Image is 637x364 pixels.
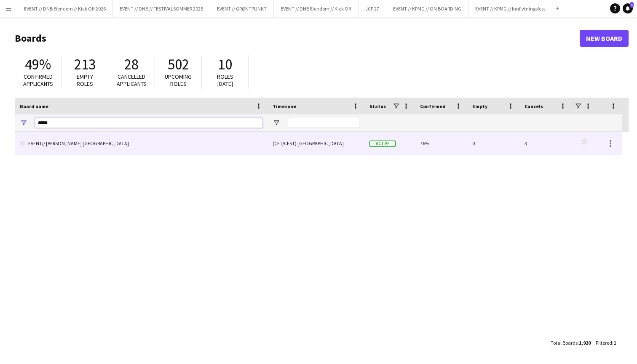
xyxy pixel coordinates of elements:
[623,3,633,13] a: 1
[20,119,27,127] button: Open Filter Menu
[35,118,262,128] input: Board name Filter Input
[580,30,629,47] a: New Board
[217,73,233,88] span: Roles [DATE]
[551,335,591,351] div: :
[218,55,232,74] span: 10
[274,0,359,17] button: EVENT // DNB Eiendom // Kick Off
[420,103,446,109] span: Confirmed
[113,0,210,17] button: EVENT // DNB // FESTIVALSOMMER 2025
[613,340,616,346] span: 1
[369,103,386,109] span: Status
[124,55,139,74] span: 28
[519,132,572,155] div: 3
[596,340,612,346] span: Filtered
[23,73,53,88] span: Confirmed applicants
[468,0,552,17] button: EVENT // KPMG // Innflytningsfest
[630,2,634,8] span: 1
[359,0,386,17] button: JCP 27
[165,73,192,88] span: Upcoming roles
[20,132,262,155] a: EVENT// [PERSON_NAME] [GEOGRAPHIC_DATA]
[551,340,578,346] span: Total Boards
[273,103,296,109] span: Timezone
[17,0,113,17] button: EVENT // DNB Eiendom // Kick Off 2026
[15,32,580,45] h1: Boards
[525,103,543,109] span: Cancels
[74,55,96,74] span: 213
[472,103,487,109] span: Empty
[77,73,93,88] span: Empty roles
[415,132,467,155] div: 76%
[386,0,468,17] button: EVENT // KPMG // ON BOARDING
[25,55,51,74] span: 49%
[273,119,280,127] button: Open Filter Menu
[369,141,396,147] span: Active
[467,132,519,155] div: 0
[579,340,591,346] span: 1,920
[20,103,48,109] span: Board name
[596,335,616,351] div: :
[210,0,274,17] button: EVENT // GRØNTPUNKT
[117,73,147,88] span: Cancelled applicants
[288,118,359,128] input: Timezone Filter Input
[268,132,364,155] div: (CET/CEST) [GEOGRAPHIC_DATA]
[168,55,189,74] span: 502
